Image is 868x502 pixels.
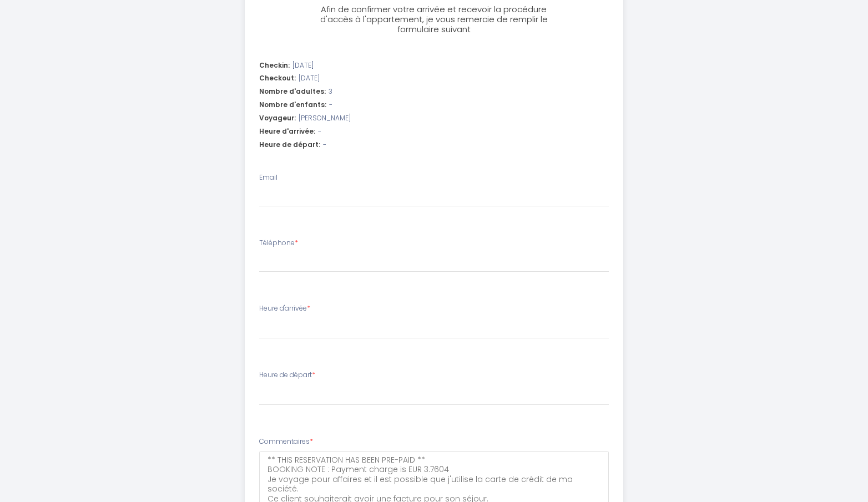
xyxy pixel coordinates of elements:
span: [PERSON_NAME] [299,113,351,124]
span: Nombre d'enfants: [259,100,326,110]
span: Heure d'arrivée: [259,126,315,137]
label: Téléphone [259,238,298,249]
span: [DATE] [299,73,320,84]
span: Voyageur: [259,113,296,124]
label: Commentaires [259,437,313,447]
span: Checkout: [259,73,296,84]
span: Nombre d'adultes: [259,87,326,97]
span: [DATE] [292,60,314,71]
label: Heure d'arrivée [259,303,310,314]
span: Checkin: [259,60,290,71]
span: - [329,100,332,110]
span: - [323,140,326,150]
span: 3 [329,87,332,97]
span: - [318,126,321,137]
label: Heure de départ [259,370,315,381]
span: Afin de confirmer votre arrivée et recevoir la procédure d'accès à l'appartement, je vous remerci... [320,3,548,35]
label: Email [259,173,277,183]
span: Heure de départ: [259,140,320,150]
